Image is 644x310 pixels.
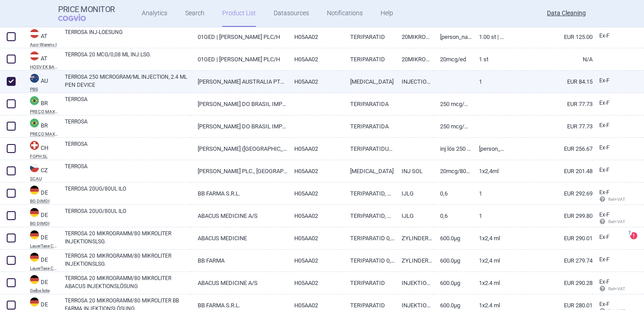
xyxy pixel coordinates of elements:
[395,227,433,249] a: ZYLINDERAMPULLEN
[23,252,58,271] a: DEDELauerTaxe CGM
[288,160,343,182] a: H05AA02
[433,26,472,48] a: [PERSON_NAME] 2,4ML
[30,29,39,38] img: Austria
[395,183,433,204] a: IJLG
[23,162,58,181] a: CZCZSCAU
[65,252,191,268] a: TERROSA 20 MIKROGRAMM/80 MIKROLITER INJEKTIONSLSG.
[343,48,395,70] a: TERIPARATID
[395,250,433,272] a: ZYLINDERAMPULLEN
[433,93,472,115] a: 250 MCG/ML SOL INJ CT 1 CAR VD TRANS X 2,4 ML + 1 CAN APLIC
[191,48,288,70] a: 01GED | [PERSON_NAME] PLC/H
[30,289,58,293] abbr: Gelbe liste — Gelbe Liste online database by Medizinische Medien Informations GmbH (MMI), Germany
[593,97,626,110] a: Ex-F
[288,250,343,272] a: H05AA02
[504,272,593,294] a: EUR 290.28
[30,297,39,306] img: Germany
[593,141,626,155] a: Ex-F
[30,87,58,92] abbr: PBS — List of Ex-manufacturer prices published by the Australian Government, Department of Health.
[30,132,58,136] abbr: PREÇO MÁXIMO — Maximum price list of medicinal products published by the Drug Market Regulation C...
[65,274,191,290] a: TERROSA 20 MIKROGRAMM/80 MIKROLITER ABACUS INJEKTIONSLÖSUNG
[30,244,58,248] abbr: LauerTaxe CGM — Complex database for German drug information provided by commercial provider CGM ...
[191,71,288,93] a: [PERSON_NAME] AUSTRALIA PTY LTD
[30,208,39,217] img: Germany
[288,205,343,227] a: H05AA02
[23,118,58,136] a: BRBRPREÇO MÁXIMO
[288,272,343,294] a: H05AA02
[23,73,58,92] a: AUAUPBS
[395,272,433,294] a: INJEKTIONSLSG.
[593,231,626,244] a: Ex-F
[593,253,626,267] a: Ex-F
[504,115,593,137] a: EUR 77.73
[30,199,58,204] abbr: BG DIMDI — Prices and fixed amount for reimbursement, provided by the German Institute for Medica...
[472,227,504,249] a: 1X2,4 ml
[504,205,593,227] a: EUR 299.80
[30,177,58,181] abbr: SCAU — List of reimbursed medicinal products published by the State Institute for Drug Control, C...
[288,71,343,93] a: H05AA02
[23,51,58,69] a: ATATHOSV EK BASIC
[30,42,58,47] abbr: Apo-Warenv.I — Apothekerverlag Warenverzeichnis. Online database developed by the Österreichische...
[504,71,593,93] a: EUR 84.15
[288,183,343,204] a: H05AA02
[599,33,610,39] span: Ex-factory price
[23,207,58,226] a: DEDEBG DIMDI
[472,26,504,48] a: 1.00 ST | Stück
[30,221,58,226] abbr: BG DIMDI — Prices and fixed amount for reimbursement, provided by the German Institute for Medica...
[23,140,58,159] a: CHCHFOPH SL
[343,160,395,182] a: [MEDICAL_DATA]
[30,51,39,60] img: Austria
[599,301,610,307] span: Ex-factory price
[593,119,626,132] a: Ex-F
[433,205,472,227] a: 0,6
[599,219,634,224] span: Ret+VAT calc
[593,186,626,207] a: Ex-F Ret+VAT calc
[599,122,610,128] span: Ex-factory price
[343,205,395,227] a: TERIPARATID, GRUPPE 1
[191,272,288,294] a: ABACUS MEDICINE A/S
[593,30,626,43] a: Ex-F
[58,5,115,22] a: Price MonitorCOGVIO
[58,14,98,21] span: COGVIO
[433,227,472,249] a: 600.0µg
[472,183,504,204] a: 1
[472,272,504,294] a: 1X2.4 ML
[65,73,191,89] a: TERROSA 250 MICROGRAM/ML INJECTION, 2.4 ML PEN DEVICE
[343,26,395,48] a: TERIPARATID
[343,93,395,115] a: TERIPARATIDA
[343,227,395,249] a: TERIPARATID 0,6 MG
[191,205,288,227] a: ABACUS MEDICINE A/S
[65,140,191,156] a: TERROSA
[30,74,39,83] img: Australia
[343,183,395,204] a: TERIPARATID, GRUPPE 1
[30,96,39,105] img: Brazil
[30,110,58,114] abbr: PREÇO MÁXIMO — Maximum price list of medicinal products published by the Drug Market Regulation C...
[23,185,58,204] a: DEDEBG DIMDI
[593,208,626,229] a: Ex-F Ret+VAT calc
[472,138,504,160] a: [PERSON_NAME] 2.4 ml
[191,227,288,249] a: ABACUS MEDICINE
[433,272,472,294] a: 600.0µg
[395,160,433,182] a: INJ SOL
[504,160,593,182] a: EUR 201.48
[395,71,433,93] a: INJECTION 250 MICROGRAMS PER ML, 2.4 ML IN MULTI-DOSE PRE-FILLED PEN
[343,272,395,294] a: TERIPARATID
[30,163,39,172] img: Czech Republic
[30,275,39,284] img: Germany
[65,185,191,201] a: TERROSA 20UG/80UL ILO
[30,186,39,195] img: Germany
[23,229,58,248] a: DEDELauerTaxe CGM
[433,138,472,160] a: Inj Lös 250 mcg/ml
[599,212,610,218] span: Ex-factory price
[593,276,626,296] a: Ex-F Ret+VAT calc
[58,5,115,14] strong: Price Monitor
[288,138,343,160] a: H05AA02
[30,253,39,262] img: Germany
[593,74,626,88] a: Ex-F
[504,183,593,204] a: EUR 292.69
[599,167,610,173] span: Ex-factory price
[627,230,632,236] span: ?
[30,266,58,271] abbr: LauerTaxe CGM — Complex database for German drug information provided by commercial provider CGM ...
[30,119,39,127] img: Brazil
[30,65,58,69] abbr: HOSV EK BASIC — Erstattungskodex published by Hauptverband der österreichischen Sozialversicherun...
[395,205,433,227] a: IJLG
